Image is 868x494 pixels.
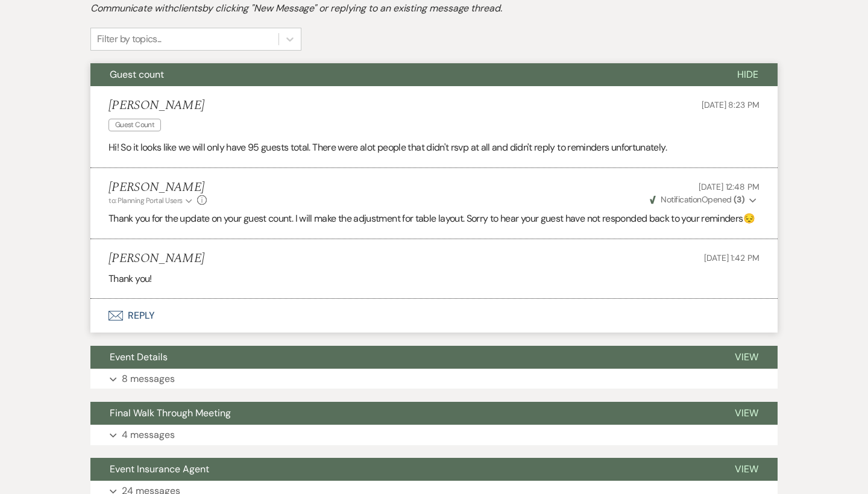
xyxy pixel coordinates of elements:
p: 4 messages [122,427,175,443]
p: Hi! So it looks like we will only have 95 guests total. There were alot people that didn't rsvp a... [108,140,759,155]
button: Guest count [90,63,718,86]
button: Hide [718,63,778,86]
span: Opened [650,194,744,205]
button: Final Walk Through Meeting [90,402,715,425]
span: [DATE] 1:42 PM [704,252,759,263]
span: Event Insurance Agent [110,463,209,475]
button: 8 messages [90,369,778,389]
span: View [735,407,758,419]
span: Notification [661,194,701,205]
span: View [735,463,758,475]
span: Guest count [110,68,164,81]
button: to: Planning Portal Users [108,195,194,206]
span: to: Planning Portal Users [108,196,183,205]
span: Guest Count [108,119,161,131]
span: [DATE] 8:23 PM [702,99,759,110]
button: 4 messages [90,425,778,445]
p: Thank you for the update on your guest count. I will make the adjustment for table layout. Sorry ... [108,211,759,227]
span: View [735,351,758,363]
h5: [PERSON_NAME] [108,251,204,266]
span: Event Details [110,351,168,363]
p: Thank you! [108,271,759,287]
span: Final Walk Through Meeting [110,407,231,419]
h5: [PERSON_NAME] [108,180,207,195]
strong: ( 3 ) [734,194,744,205]
button: View [715,402,778,425]
button: Event Insurance Agent [90,458,715,481]
button: NotificationOpened (3) [648,193,759,206]
span: Hide [737,68,758,81]
button: Reply [90,299,778,333]
h2: Communicate with clients by clicking "New Message" or replying to an existing message thread. [90,1,778,16]
div: Filter by topics... [97,32,162,46]
button: View [715,458,778,481]
p: 8 messages [122,371,175,387]
button: Event Details [90,346,715,369]
h5: [PERSON_NAME] [108,98,204,113]
span: [DATE] 12:48 PM [699,181,759,192]
button: View [715,346,778,369]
